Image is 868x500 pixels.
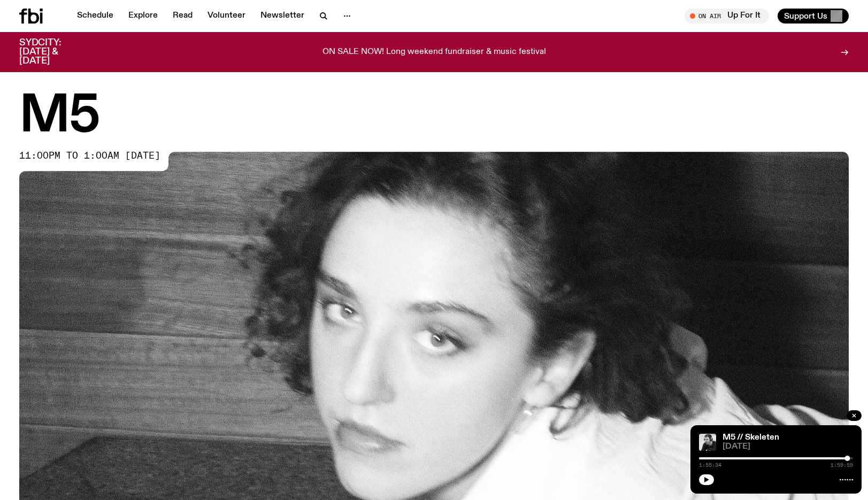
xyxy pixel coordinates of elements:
a: Schedule [71,9,120,24]
p: ON SALE NOW! Long weekend fundraiser & music festival [322,48,546,57]
h1: M5 [19,93,849,141]
span: 1:55:34 [699,463,721,468]
span: 1:59:59 [831,463,853,468]
span: Support Us [784,11,827,21]
a: M5 // Skeleten [723,433,779,442]
h3: SYDCITY: [DATE] & [DATE] [19,38,88,66]
button: Support Us [778,9,849,24]
span: [DATE] [723,443,853,451]
button: On AirUp For It [685,9,769,24]
a: Read [166,9,199,24]
a: Newsletter [254,9,311,24]
span: 11:00pm to 1:00am [DATE] [19,152,160,160]
a: Volunteer [201,9,252,24]
a: Explore [122,9,164,24]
